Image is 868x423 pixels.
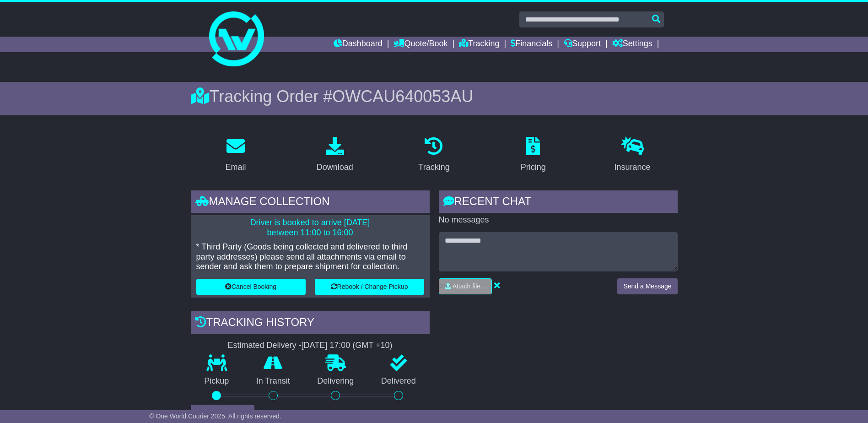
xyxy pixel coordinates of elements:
[302,341,393,351] div: [DATE] 17:00 (GMT +10)
[196,218,424,238] p: Driver is booked to arrive [DATE] between 11:00 to 16:00
[412,134,455,177] a: Tracking
[317,161,353,174] div: Download
[149,412,281,420] span: © One World Courier 2025. All rights reserved.
[311,134,359,177] a: Download
[219,134,252,177] a: Email
[511,37,552,52] a: Financials
[515,134,552,177] a: Pricing
[612,37,652,52] a: Settings
[439,190,678,215] div: RECENT CHAT
[367,376,430,386] p: Delivered
[191,341,430,351] div: Estimated Delivery -
[196,242,424,272] p: * Third Party (Goods being collected and delivered to third party addresses) please send all atta...
[196,279,306,295] button: Cancel Booking
[439,215,678,225] p: No messages
[304,376,368,386] p: Delivering
[521,161,546,174] div: Pricing
[418,161,449,174] div: Tracking
[615,161,651,174] div: Insurance
[617,278,677,294] button: Send a Message
[191,376,243,386] p: Pickup
[243,376,304,386] p: In Transit
[564,37,601,52] a: Support
[225,161,246,174] div: Email
[315,279,424,295] button: Rebook / Change Pickup
[459,37,499,52] a: Tracking
[191,405,254,421] button: View Full Tracking
[394,37,447,52] a: Quote/Book
[332,87,473,106] span: OWCAU640053AU
[609,134,657,177] a: Insurance
[191,87,678,106] div: Tracking Order #
[191,311,430,336] div: Tracking history
[334,37,383,52] a: Dashboard
[191,190,430,215] div: Manage collection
